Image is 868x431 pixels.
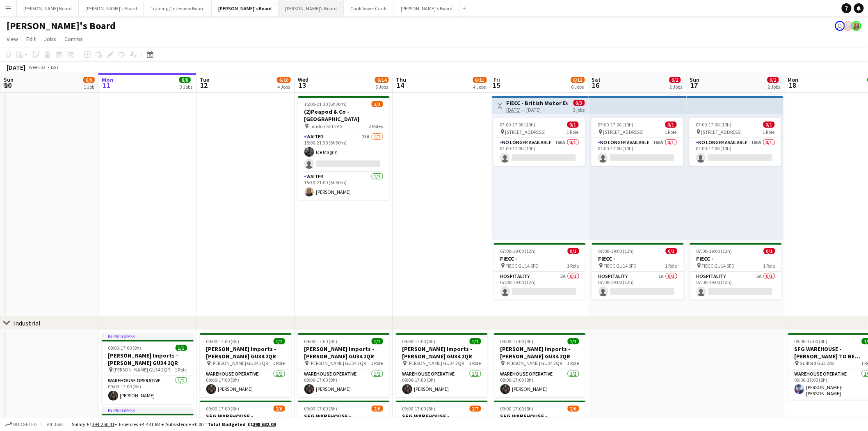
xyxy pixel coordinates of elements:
[473,84,487,90] div: 4 Jobs
[64,35,83,43] span: Comms
[470,406,481,412] span: 2/7
[394,0,459,16] button: [PERSON_NAME]'s Board
[375,77,389,83] span: 9/14
[396,76,406,83] span: Thu
[567,129,579,135] span: 1 Role
[344,0,394,16] button: Cauliflower Cards
[763,263,775,269] span: 1 Role
[506,263,539,269] span: FIECC GU14 6FD
[200,369,292,397] app-card-role: Warehouse Operative1/109:00-17:00 (8h)[PERSON_NAME]
[274,406,285,412] span: 2/6
[27,64,48,70] span: Week 32
[298,76,308,83] span: Wed
[102,352,194,367] h3: [PERSON_NAME] Imports - [PERSON_NAME] GU34 2QR
[843,21,853,31] app-user-avatar: Caitlin Simpson-Hodson
[506,360,562,366] span: [PERSON_NAME] GU34 2QR
[670,84,683,90] div: 2 Jobs
[702,263,735,269] span: FIECC GU14 6FD
[212,360,268,366] span: [PERSON_NAME] GU34 2QR
[701,129,742,135] span: [STREET_ADDRESS]
[304,101,347,107] span: 15:00-21:30 (6h30m)
[375,84,388,90] div: 5 Jobs
[200,413,292,427] h3: SFG WAREHOUSE - [GEOGRAPHIC_DATA]
[494,272,586,300] app-card-role: Hospitality3A0/107:00-19:00 (12h)
[298,333,390,397] div: 09:00-17:00 (8h)1/1[PERSON_NAME] Imports - [PERSON_NAME] GU34 2QR [PERSON_NAME] GU34 2QR1 RoleWar...
[571,84,585,90] div: 6 Jobs
[507,99,568,107] h3: FIECC - British Motor Event Shortlist
[108,345,142,351] span: 09:00-17:00 (8h)
[200,76,209,83] span: Tue
[372,101,383,107] span: 2/3
[180,84,192,90] div: 3 Jobs
[473,77,487,83] span: 6/11
[84,84,94,90] div: 1 Job
[494,369,586,397] app-card-role: Warehouse Operative1/109:00-17:00 (8h)[PERSON_NAME]
[573,106,585,113] div: 3 jobs
[592,138,683,166] app-card-role: No Longer Available166A0/107:00-17:00 (10h)
[500,338,534,344] span: 09:00-17:00 (8h)
[500,248,536,254] span: 07:00-19:00 (12h)
[470,338,481,344] span: 1/1
[396,369,488,397] app-card-role: Warehouse Operative1/109:00-17:00 (8h)[PERSON_NAME]
[592,255,684,262] h3: FIECC -
[7,63,25,71] div: [DATE]
[2,80,14,90] span: 10
[598,248,634,254] span: 07:00-19:00 (12h)
[665,263,677,269] span: 1 Role
[277,77,291,83] span: 6/10
[310,360,366,366] span: [PERSON_NAME] GU34 2QR
[298,96,390,200] app-job-card: 15:00-21:30 (6h30m)2/3(2)Peapod & Co - [GEOGRAPHIC_DATA] London SE1 2AS2 RolesWaiter75A1/215:00-2...
[298,172,390,200] app-card-role: Waiter1/115:30-21:00 (5h30m)[PERSON_NAME]
[277,84,290,90] div: 4 Jobs
[764,248,775,254] span: 0/1
[79,0,144,16] button: [PERSON_NAME]'s Board
[102,333,194,340] div: In progress
[41,34,59,44] a: Jobs
[494,413,586,427] h3: SFG WAREHOUSE - [GEOGRAPHIC_DATA]
[500,122,536,128] span: 07:00-17:00 (10h)
[304,338,338,344] span: 09:00-17:00 (8h)
[494,333,586,397] app-job-card: 09:00-17:00 (8h)1/1[PERSON_NAME] Imports - [PERSON_NAME] GU34 2QR [PERSON_NAME] GU34 2QR1 RoleWar...
[175,367,187,373] span: 1 Role
[176,345,187,351] span: 1/1
[7,20,116,32] h1: [PERSON_NAME]'s Board
[568,338,579,344] span: 1/1
[571,77,585,83] span: 6/12
[494,345,586,360] h3: [PERSON_NAME] Imports - [PERSON_NAME] GU34 2QR
[592,76,601,83] span: Sat
[4,420,38,429] button: Budgeted
[568,248,579,254] span: 0/1
[697,248,732,254] span: 07:00-19:00 (12h)
[102,376,194,404] app-card-role: Warehouse Operative1/109:00-17:00 (8h)[PERSON_NAME]
[592,272,684,300] app-card-role: Hospitality1A0/107:00-19:00 (12h)
[4,76,14,83] span: Sun
[787,80,799,90] span: 18
[200,345,292,360] h3: [PERSON_NAME] Imports - [PERSON_NAME] GU34 2QR
[568,406,579,412] span: 2/6
[45,421,65,427] span: All jobs
[669,77,681,83] span: 0/2
[603,129,644,135] span: [STREET_ADDRESS]
[690,243,782,300] app-job-card: 07:00-19:00 (12h)0/1FIECC - FIECC GU14 6FD1 RoleHospitality3A0/107:00-19:00 (12h)
[493,118,585,166] app-job-card: 07:00-17:00 (10h)0/1 [STREET_ADDRESS]1 RoleNo Longer Available166A0/107:00-17:00 (10h)
[763,122,775,128] span: 0/1
[665,122,677,128] span: 0/1
[500,406,534,412] span: 09:00-17:00 (8h)
[17,0,79,16] button: [PERSON_NAME] Board
[13,319,41,327] div: Industrial
[102,76,113,83] span: Mon
[690,118,781,166] div: 07:00-17:00 (10h)0/1 [STREET_ADDRESS]1 RoleNo Longer Available166A0/107:00-17:00 (10h)
[72,421,276,427] div: Salary £1 + Expenses £4 431.68 + Subsistence £0.00 =
[494,76,500,83] span: Fri
[83,77,95,83] span: 6/9
[101,80,113,90] span: 11
[767,77,779,83] span: 0/2
[208,421,276,427] span: Total Budgeted £1
[371,360,383,366] span: 1 Role
[3,34,21,44] a: View
[696,122,732,128] span: 07:00-17:00 (10h)
[592,118,683,166] app-job-card: 07:00-17:00 (10h)0/1 [STREET_ADDRESS]1 RoleNo Longer Available166A0/107:00-17:00 (10h)
[297,80,308,90] span: 13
